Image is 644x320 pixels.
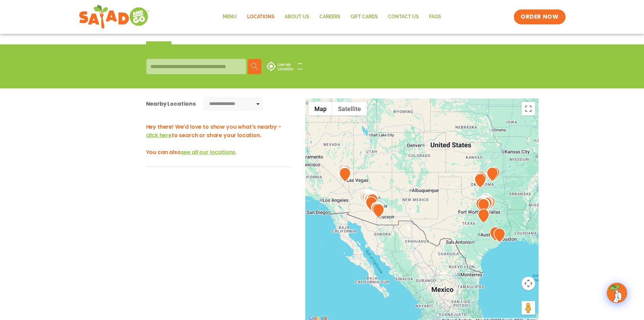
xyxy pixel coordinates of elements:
[314,9,345,25] a: Careers
[521,13,558,21] span: ORDER NOW
[345,9,383,25] a: GIFT CARDS
[146,123,291,156] h3: Hey there! We'd love to show you what's nearby - to search or share your location. You can also .
[218,9,242,25] a: Menu
[266,62,293,71] img: use-location.svg
[242,9,280,25] a: Locations
[251,63,258,70] img: search.svg
[424,9,446,25] a: FAQs
[280,9,314,25] a: About Us
[218,9,446,25] nav: Menu
[181,148,236,156] span: see all our locations
[332,102,367,115] button: Show satellite imagery
[522,102,535,115] button: Toggle fullscreen view
[522,277,535,290] button: Map camera controls
[514,9,565,24] a: ORDER NOW
[309,102,332,115] button: Show street map
[607,283,626,302] img: wpChatIcon
[522,301,535,315] button: Drag Pegman onto the map to open Street View
[79,3,150,30] img: new-SAG-logo-768×292
[146,100,196,108] div: Nearby Locations
[383,9,424,25] a: Contact Us
[146,131,172,139] span: click here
